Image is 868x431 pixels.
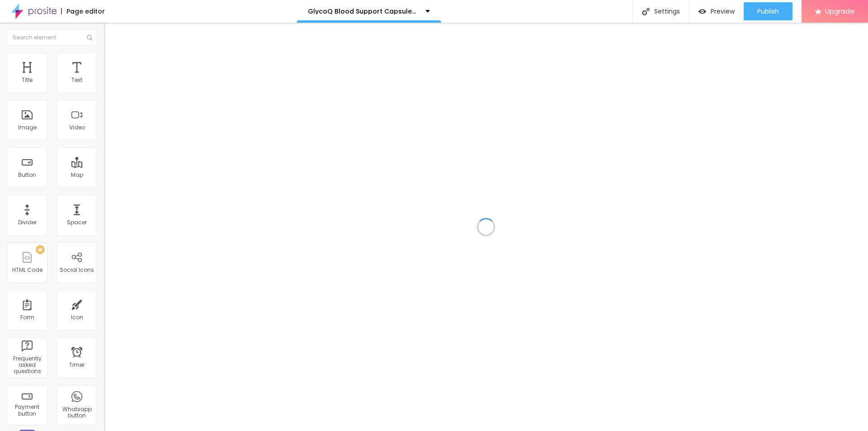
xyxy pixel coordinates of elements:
[308,8,419,14] p: GlycoQ Blood Support Capsules [GEOGRAPHIC_DATA]
[698,8,706,15] img: view-1.svg
[7,29,97,46] input: Search element
[12,267,42,273] div: HTML Code
[20,314,34,321] div: Form
[87,35,92,40] img: Icone
[689,2,744,20] button: Preview
[18,124,37,131] div: Image
[9,404,45,417] div: Payment button
[71,172,83,178] div: Map
[18,172,36,178] div: Button
[744,2,793,20] button: Publish
[71,314,83,321] div: Icon
[642,8,650,15] img: Icone
[9,355,45,375] div: Frequently asked questions
[69,124,85,131] div: Video
[18,219,37,226] div: Divider
[67,219,87,226] div: Spacer
[61,8,105,14] div: Page editor
[69,362,85,368] div: Timer
[59,406,94,419] div: Whatsapp button
[60,267,94,273] div: Social Icons
[825,7,854,15] span: Upgrade
[757,8,779,15] span: Publish
[22,77,33,83] div: Title
[711,8,735,15] span: Preview
[71,77,82,83] div: Text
